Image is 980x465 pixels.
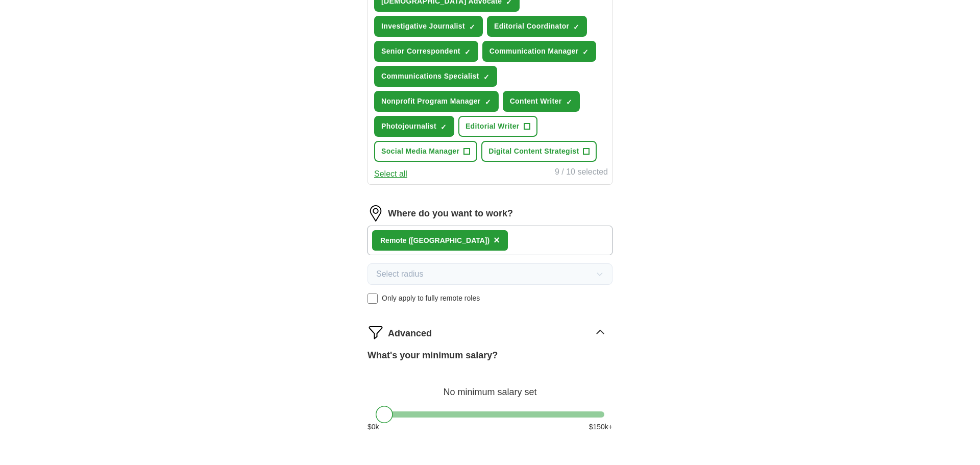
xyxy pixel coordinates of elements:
span: Select radius [376,268,424,280]
img: filter [367,324,384,340]
span: × [494,234,500,246]
span: ✓ [440,123,447,131]
button: Nonprofit Program Manager✓ [374,91,499,112]
button: Photojournalist✓ [374,116,454,137]
span: $ 0 k [367,422,379,432]
button: Editorial Writer [458,116,537,137]
span: Investigative Journalist [381,21,465,32]
span: Communications Specialist [381,71,479,82]
span: ✓ [573,23,579,31]
button: Digital Content Strategist [481,141,597,162]
span: Only apply to fully remote roles [382,293,480,304]
span: ✓ [469,23,475,31]
div: Remote ([GEOGRAPHIC_DATA]) [380,235,489,246]
span: Photojournalist [381,121,436,132]
button: Communication Manager✓ [482,41,597,62]
span: ✓ [464,48,471,56]
span: $ 150 k+ [589,422,612,432]
span: ✓ [566,98,572,106]
span: ✓ [485,98,491,106]
span: ✓ [483,73,489,81]
button: Senior Correspondent✓ [374,41,478,62]
button: Communications Specialist✓ [374,66,497,87]
span: ✓ [582,48,589,56]
button: Social Media Manager [374,141,477,162]
span: Digital Content Strategist [488,146,579,157]
span: Advanced [388,327,432,340]
input: Only apply to fully remote roles [367,293,378,304]
button: × [494,233,500,248]
span: Editorial Coordinator [494,21,569,32]
button: Investigative Journalist✓ [374,16,483,37]
span: Nonprofit Program Manager [381,96,481,107]
button: Editorial Coordinator✓ [487,16,587,37]
button: Select radius [367,263,612,285]
div: No minimum salary set [367,375,612,399]
span: Communication Manager [489,46,579,57]
label: What's your minimum salary? [367,349,498,362]
img: location.png [367,205,384,222]
span: Social Media Manager [381,146,459,157]
div: 9 / 10 selected [555,166,608,180]
button: Content Writer✓ [503,91,580,112]
span: Editorial Writer [465,121,520,132]
span: Senior Correspondent [381,46,460,57]
button: Select all [374,168,407,180]
label: Where do you want to work? [388,207,513,221]
span: Content Writer [510,96,562,107]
